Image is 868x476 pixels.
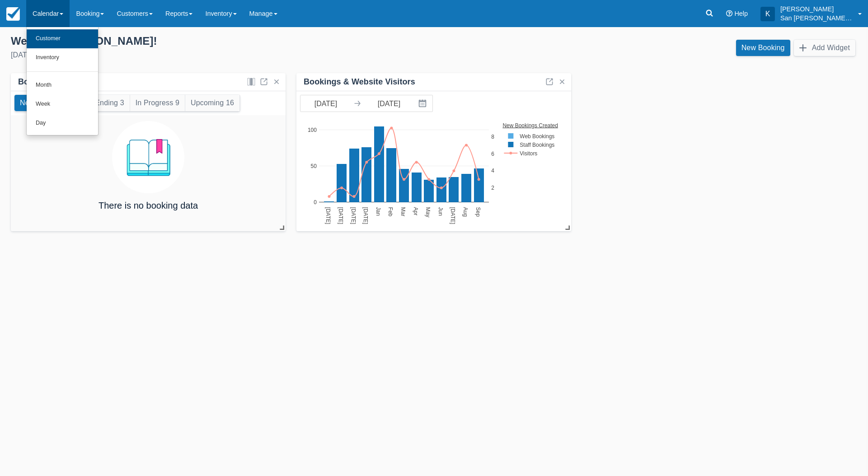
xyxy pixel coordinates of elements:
[185,95,239,111] button: Upcoming 16
[27,29,98,48] a: Customer
[27,76,98,95] a: Month
[780,5,853,14] p: [PERSON_NAME]
[726,10,732,17] i: Help
[760,7,775,21] div: K
[11,34,427,48] div: Welcome , [PERSON_NAME] !
[112,121,184,193] img: booking.png
[300,95,351,112] input: Start Date
[99,201,198,210] h4: There is no booking data
[414,95,432,112] button: Interact with the calendar and add the check-in date for your trip.
[89,95,129,111] button: Ending 3
[27,95,98,114] a: Week
[27,48,98,67] a: Inventory
[736,40,790,56] a: New Booking
[11,50,427,61] div: [DATE]
[14,95,46,111] button: New 0
[130,95,185,111] button: In Progress 9
[27,114,98,133] a: Day
[780,14,853,23] p: San [PERSON_NAME] Hut Systems
[503,122,558,128] text: New Bookings Created
[26,27,99,135] ul: Calendar
[734,10,748,17] span: Help
[304,77,415,87] div: Bookings & Website Visitors
[364,95,414,112] input: End Date
[18,77,94,87] div: Bookings by Month
[794,40,855,56] button: Add Widget
[6,7,20,21] img: checkfront-main-nav-mini-logo.png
